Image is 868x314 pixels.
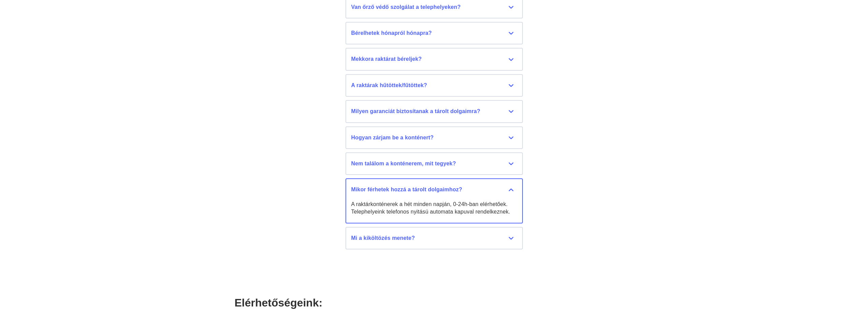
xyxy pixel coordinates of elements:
[351,82,517,89] div: A raktárak hűtöttek/fűtöttek?
[351,3,517,11] div: Van őrző védő szolgálat a telephelyeken?
[351,134,517,141] div: Hogyan zárjam be a konténert?
[351,29,517,37] div: Bérelhetek hónapról hónapra?
[351,234,517,242] div: Mi a kiköltözés menete?
[345,74,523,97] button: A raktárak hűtöttek/fűtöttek?
[351,201,517,216] div: A raktárkonténerek a hét minden napján, 0-24h-ban elérhetőek. Telephelyeink telefonos nyitású aut...
[345,152,523,175] button: Nem találom a konténerem, mit tegyek?
[351,55,517,63] div: Mekkora raktárat béreljek?
[345,22,523,44] button: Bérelhetek hónapról hónapra?
[345,48,523,70] button: Mekkora raktárat béreljek?
[345,100,523,123] button: Milyen garanciát biztosítanak a tárolt dolgaimra?
[351,186,517,193] div: Mikor férhetek hozzá a tárolt dolgaimhoz?
[351,160,517,167] div: Nem találom a konténerem, mit tegyek?
[345,126,523,149] button: Hogyan zárjam be a konténert?
[351,108,517,115] div: Milyen garanciát biztosítanak a tárolt dolgaimra?
[345,178,523,223] button: Mikor férhetek hozzá a tárolt dolgaimhoz? A raktárkonténerek a hét minden napján, 0-24h-ban elérh...
[345,227,523,249] button: Mi a kiköltözés menete?
[235,296,422,310] div: Elérhetőségeink:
